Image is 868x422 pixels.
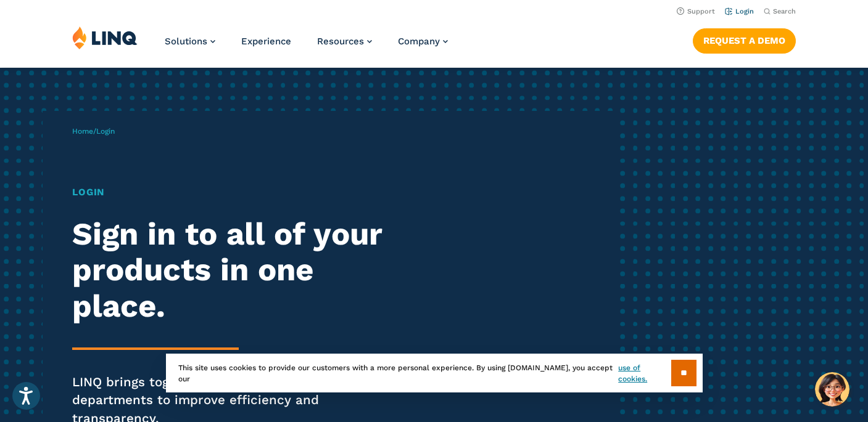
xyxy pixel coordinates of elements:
h2: Sign in to all of your products in one place. [72,216,407,324]
a: Support [677,7,715,15]
img: LINQ | K‑12 Software [72,26,138,49]
a: Experience [241,36,291,47]
a: use of cookies. [618,362,671,384]
a: Company [398,36,448,47]
span: / [72,127,115,136]
span: Search [773,7,796,15]
a: Request a Demo [693,28,796,53]
a: Home [72,127,93,136]
span: Solutions [165,36,207,47]
a: Resources [317,36,372,47]
span: Login [96,127,115,136]
nav: Primary Navigation [165,26,448,67]
h1: Login [72,185,407,199]
a: Login [725,7,754,15]
button: Hello, have a question? Let’s chat. [815,372,849,407]
span: Company [398,36,440,47]
div: This site uses cookies to provide our customers with a more personal experience. By using [DOMAIN... [166,354,703,392]
button: Open Search Bar [764,7,796,16]
a: Solutions [165,36,215,47]
nav: Button Navigation [693,26,796,53]
span: Resources [317,36,364,47]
